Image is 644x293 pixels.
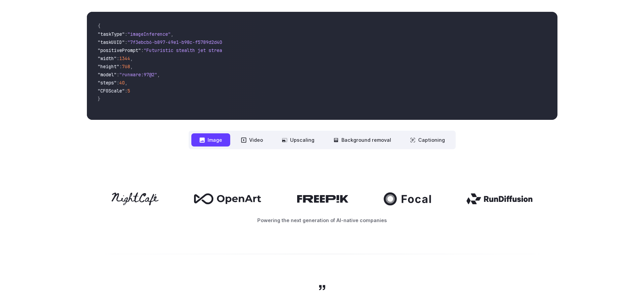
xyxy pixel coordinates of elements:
[125,88,127,94] span: :
[98,23,100,29] span: {
[98,80,117,86] span: "steps"
[127,88,130,94] span: 5
[98,31,125,37] span: "taskType"
[98,47,141,53] span: "positivePrompt"
[125,39,127,45] span: :
[144,47,390,53] span: "Futuristic stealth jet streaking through a neon-lit cityscape with glowing purple exhaust"
[171,31,173,37] span: ,
[125,80,127,86] span: ,
[117,55,119,61] span: :
[325,133,399,146] button: Background removal
[141,47,144,53] span: :
[157,72,160,78] span: ,
[98,72,117,78] span: "model"
[117,80,119,86] span: :
[119,72,157,78] span: "runware:97@2"
[122,63,130,70] span: 768
[233,133,271,146] button: Video
[127,39,230,45] span: "7f3ebcb6-b897-49e1-b98c-f5789d2d40d7"
[130,55,133,61] span: ,
[98,39,125,45] span: "taskUUID"
[87,216,557,224] p: Powering the next generation of AI-native companies
[130,63,133,70] span: ,
[402,133,453,146] button: Captioning
[119,55,130,61] span: 1344
[98,63,119,70] span: "height"
[98,88,125,94] span: "CFGScale"
[119,63,122,70] span: :
[274,133,323,146] button: Upscaling
[125,31,127,37] span: :
[98,96,100,102] span: }
[119,80,125,86] span: 40
[127,31,171,37] span: "imageInference"
[191,133,230,146] button: Image
[98,55,117,61] span: "width"
[117,72,119,78] span: :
